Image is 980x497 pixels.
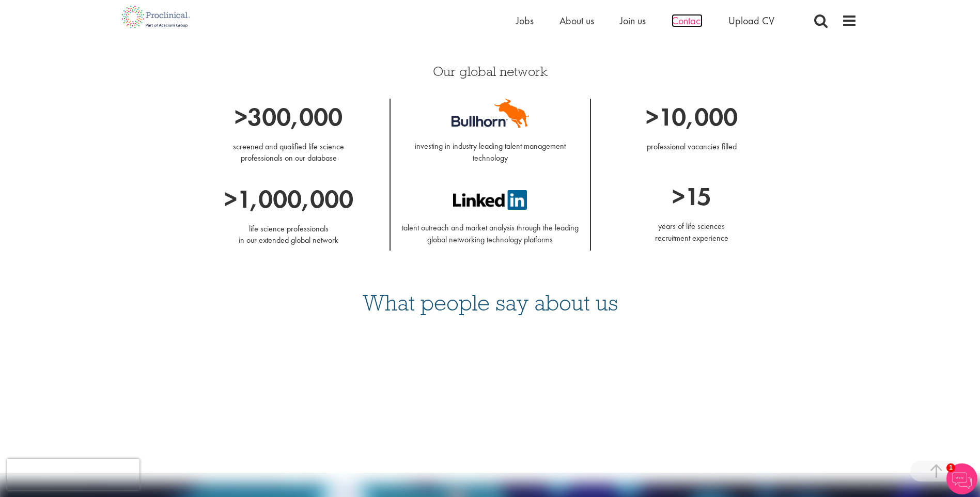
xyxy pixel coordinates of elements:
[196,141,382,165] p: screened and qualified life science professionals on our database
[559,14,594,27] a: About us
[196,223,382,247] p: life science professionals in our extended global network
[728,14,774,27] a: Upload CV
[123,335,857,407] iframe: Customer reviews powered by Trustpilot
[196,99,382,135] p: >300,000
[599,99,785,135] p: >10,000
[398,210,582,246] p: talent outreach and market analysis through the leading global networking technology platforms
[599,178,785,215] p: >15
[123,291,857,314] h3: What people say about us
[672,14,703,27] a: Contact
[599,221,785,244] p: years of life sciences recruitment experience
[452,99,529,128] img: Bullhorn
[398,128,582,164] p: investing in industry leading talent management technology
[599,141,785,153] p: professional vacancies filled
[7,459,139,490] iframe: reCAPTCHA
[946,463,955,472] span: 1
[453,190,527,210] img: LinkedIn
[620,14,646,27] a: Join us
[196,181,382,218] p: >1,000,000
[946,463,977,494] img: Chatbot
[516,14,534,27] a: Jobs
[196,65,785,78] h3: Our global network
